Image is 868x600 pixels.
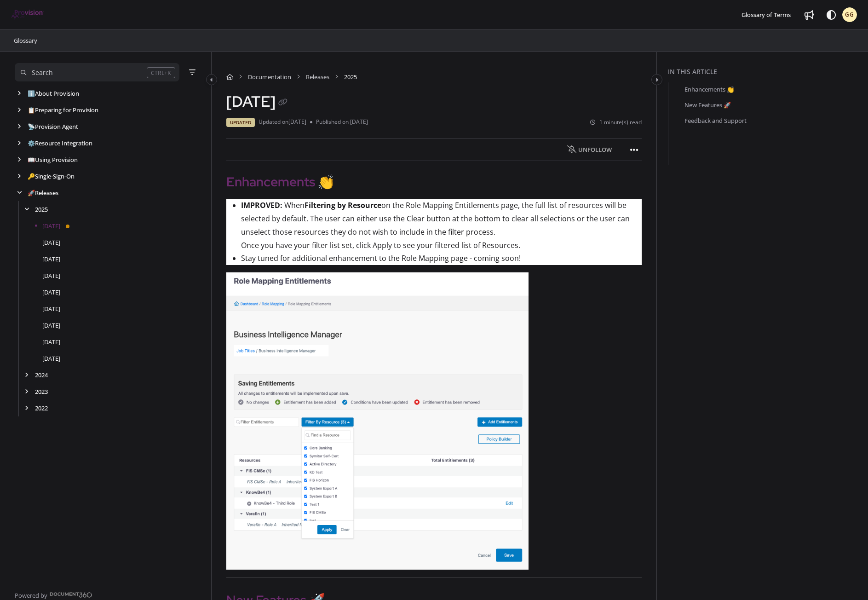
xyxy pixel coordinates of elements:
a: 2022 [35,404,48,413]
a: Whats new [802,7,816,22]
p: Once you have your filter list set, click Apply to see your filtered list of Resources. [241,239,642,252]
a: Glossary [13,35,38,46]
a: Preparing for Provision [28,105,98,115]
div: arrow [15,139,24,148]
button: Article more options [627,142,642,157]
div: arrow [15,172,24,181]
span: Updated [226,118,255,127]
span: 📡 [28,122,35,131]
a: New Features 🚀 [684,100,731,110]
a: 2024 [35,370,48,380]
div: arrow [22,371,31,380]
span: ⚙️ [28,139,35,147]
a: Using Provision [28,155,78,164]
a: Resource Integration [28,138,92,148]
a: Single-Sign-On [28,172,75,181]
span: 🔑 [28,172,35,180]
a: Project logo [11,10,44,20]
a: Powered by Document360 - opens in a new tab [15,589,92,600]
li: 1 minute(s) read [590,118,642,127]
a: March 2025 [42,321,60,330]
strong: Filtering by Resource [305,200,381,210]
button: Copy link of September 2025 [276,96,290,110]
button: GG [842,7,857,22]
div: arrow [15,189,24,197]
a: About Provision [28,89,79,98]
button: Category toggle [206,74,217,85]
button: Search [15,63,179,81]
h1: [DATE] [226,92,290,110]
a: April 2025 [42,304,60,313]
button: Theme options [824,7,839,22]
a: Enhancements 👏 [684,85,734,94]
div: arrow [15,122,24,131]
div: CTRL+K [147,67,175,78]
div: arrow [22,205,31,214]
button: Filter [187,67,198,78]
a: Releases [306,72,329,81]
a: 2025 [35,205,48,214]
strong: Enhancements 👏 [226,173,334,190]
li: Updated on [DATE] [259,118,310,127]
span: 📖 [28,156,35,164]
div: arrow [15,106,24,115]
span: Powered by [15,591,47,600]
a: January 2025 [42,354,60,363]
img: Document360 [50,592,92,598]
a: Provision Agent [28,122,78,131]
a: Home [226,72,233,81]
div: arrow [22,404,31,413]
a: 2023 [35,387,48,396]
span: 2025 [344,72,357,81]
strong: IMPROVED: [241,200,282,210]
span: ℹ️ [28,89,35,98]
span: 🚀 [28,189,35,197]
span: Glossary of Terms [742,11,791,19]
li: Published on [DATE] [310,118,368,127]
a: Releases [28,188,58,197]
a: August 2025 [42,238,60,247]
div: Search [32,68,53,78]
div: arrow [15,156,24,164]
span: 📋 [28,106,35,114]
a: June 2025 [42,271,60,280]
button: Category toggle [651,74,662,85]
a: September 2025 [42,221,60,231]
div: In this article [668,67,864,77]
p: Stay tuned for additional enhancement to the Role Mapping page - coming soon! [241,252,642,265]
a: February 2025 [42,337,60,346]
div: arrow [22,387,31,396]
a: Documentation [248,72,291,81]
a: July 2025 [42,254,60,264]
img: brand logo [11,10,44,20]
span: GG [845,11,854,19]
a: May 2025 [42,288,60,297]
div: arrow [15,89,24,98]
a: Feedback and Support [684,116,747,125]
p: When on the Role Mapping Entitlements page, the full list of resources will be selected by defaul... [241,199,642,238]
